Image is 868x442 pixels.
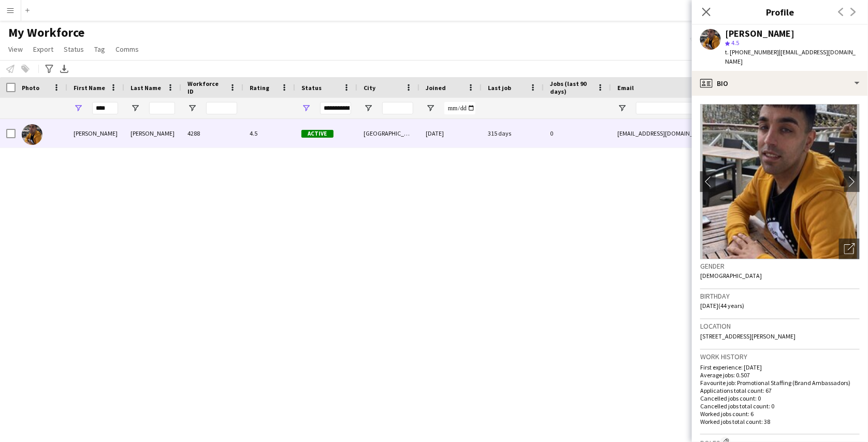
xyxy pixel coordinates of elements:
[839,239,860,259] div: Open photos pop-in
[187,80,225,95] span: Workforce ID
[700,261,860,271] h3: Gender
[700,104,860,259] img: Crew avatar or photo
[90,42,109,56] a: Tag
[426,104,435,113] button: Open Filter Menu
[692,5,868,19] h3: Profile
[187,104,197,113] button: Open Filter Menu
[444,102,475,114] input: Joined Filter Input
[33,45,53,54] span: Export
[382,102,413,114] input: City Filter Input
[111,42,143,56] a: Comms
[149,102,175,114] input: Last Name Filter Input
[611,119,818,148] div: [EMAIL_ADDRESS][DOMAIN_NAME]
[4,42,27,56] a: View
[60,42,88,56] a: Status
[357,119,419,148] div: [GEOGRAPHIC_DATA]
[700,394,860,402] p: Cancelled jobs count: 0
[700,302,744,310] span: [DATE] (44 years)
[8,25,84,40] span: My Workforce
[364,84,375,92] span: City
[22,124,42,145] img: Sean Porter
[700,332,795,340] span: [STREET_ADDRESS][PERSON_NAME]
[725,48,779,56] span: t. [PHONE_NUMBER]
[617,84,634,92] span: Email
[131,84,161,92] span: Last Name
[488,84,511,92] span: Last job
[636,102,812,114] input: Email Filter Input
[301,130,334,138] span: Active
[700,272,762,279] span: [DEMOGRAPHIC_DATA]
[419,119,482,148] div: [DATE]
[29,42,57,56] a: Export
[426,84,446,92] span: Joined
[94,45,105,54] span: Tag
[725,48,856,65] span: | [EMAIL_ADDRESS][DOMAIN_NAME]
[731,39,739,47] span: 4.5
[206,102,237,114] input: Workforce ID Filter Input
[64,45,84,54] span: Status
[700,402,860,410] p: Cancelled jobs total count: 0
[243,119,295,148] div: 4.5
[700,321,860,331] h3: Location
[700,352,860,361] h3: Work history
[43,63,55,75] app-action-btn: Advanced filters
[700,387,860,394] p: Applications total count: 67
[58,63,70,75] app-action-btn: Export XLSX
[250,84,269,92] span: Rating
[550,80,592,95] span: Jobs (last 90 days)
[700,291,860,301] h3: Birthday
[544,119,611,148] div: 0
[181,119,243,148] div: 4288
[115,45,139,54] span: Comms
[74,104,83,113] button: Open Filter Menu
[482,119,544,148] div: 315 days
[700,379,860,387] p: Favourite job: Promotional Staffing (Brand Ambassadors)
[67,119,124,148] div: [PERSON_NAME]
[700,363,860,371] p: First experience: [DATE]
[725,29,794,38] div: [PERSON_NAME]
[124,119,181,148] div: [PERSON_NAME]
[74,84,105,92] span: First Name
[301,104,311,113] button: Open Filter Menu
[700,418,860,425] p: Worked jobs total count: 38
[692,71,868,96] div: Bio
[92,102,118,114] input: First Name Filter Input
[617,104,627,113] button: Open Filter Menu
[364,104,373,113] button: Open Filter Menu
[22,84,39,92] span: Photo
[301,84,322,92] span: Status
[700,410,860,418] p: Worked jobs count: 6
[700,371,860,379] p: Average jobs: 0.507
[8,45,23,54] span: View
[131,104,140,113] button: Open Filter Menu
